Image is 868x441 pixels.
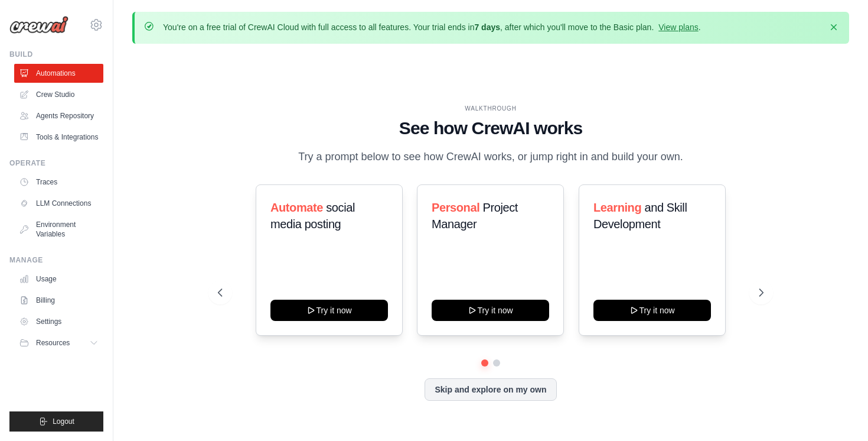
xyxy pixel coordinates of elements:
[593,201,687,231] span: and Skill Development
[9,16,68,34] img: Logo
[14,270,103,288] a: Usage
[9,411,103,432] button: Logout
[292,148,689,166] p: Try a prompt below to see how CrewAI works, or jump right in and build your own.
[9,255,103,265] div: Manage
[658,22,698,32] a: View plans
[218,118,763,139] h1: See how CrewAI works
[14,64,103,83] a: Automations
[9,50,103,59] div: Build
[14,128,103,147] a: Tools & Integrations
[270,300,388,321] button: Try it now
[14,333,103,352] button: Resources
[425,378,556,401] button: Skip and explore on my own
[14,194,103,213] a: LLM Connections
[9,158,103,168] div: Operate
[593,300,711,321] button: Try it now
[14,106,103,125] a: Agents Repository
[163,21,701,33] p: You're on a free trial of CrewAI Cloud with full access to all features. Your trial ends in , aft...
[53,417,74,426] span: Logout
[270,201,323,214] span: Automate
[432,300,549,321] button: Try it now
[218,104,763,113] div: WALKTHROUGH
[14,173,103,192] a: Traces
[432,201,479,214] span: Personal
[474,22,500,32] strong: 7 days
[14,291,103,310] a: Billing
[14,312,103,331] a: Settings
[14,215,103,244] a: Environment Variables
[14,85,103,104] a: Crew Studio
[36,338,70,348] span: Resources
[593,201,641,214] span: Learning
